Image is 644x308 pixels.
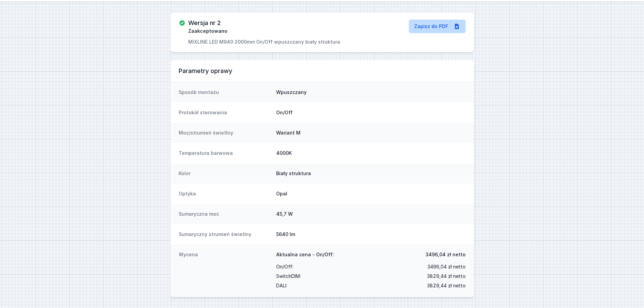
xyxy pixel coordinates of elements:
[179,129,271,136] dt: Moc/strumień świetlny
[276,129,466,136] dd: Wariant M
[179,109,271,116] dt: Protokół sterowania
[276,190,466,197] dd: Opal
[276,262,293,271] span: On/Off :
[427,271,466,281] span: 3829,44 zł netto
[179,211,271,217] dt: Sumaryczna moc
[276,231,466,238] dd: 5640 lm
[188,39,340,45] p: MIXLINE LED M940 2000mm On/Off wpuszczany biały struktura
[276,211,466,217] dd: 45,7 W
[179,231,271,238] dt: Sumaryczny strumień świetlny
[188,28,227,34] span: Zaakceptowano
[409,20,466,33] a: Zapisz do PDF
[276,109,466,116] dd: On/Off
[276,251,334,258] span: Aktualna cena - On/Off:
[179,251,271,290] dt: Wycena
[425,251,466,258] span: 3496,04 zł netto
[276,150,466,157] dd: 4000K
[179,170,271,177] dt: Kolor
[427,262,466,271] span: 3496,04 zł netto
[179,190,271,197] dt: Optyka
[179,89,271,96] dt: Sposób montażu
[276,170,466,177] dd: Biały struktura
[276,271,301,281] span: SwitchDIM :
[276,281,287,290] span: DALI :
[179,67,466,75] h3: Parametry oprawy
[427,281,466,290] span: 3829,44 zł netto
[276,89,466,96] dd: Wpuszczany
[188,20,221,26] h3: Wersja nr 2
[179,150,271,157] dt: Temperatura barwowa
